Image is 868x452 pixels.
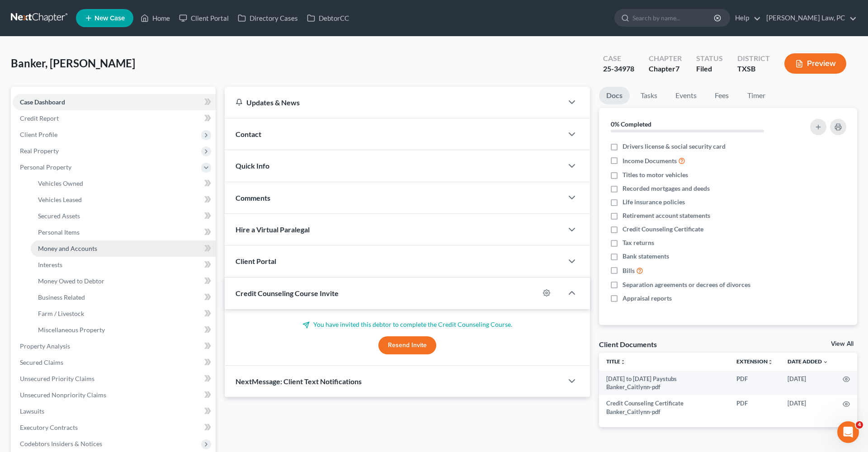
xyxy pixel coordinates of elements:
span: New Case [94,15,125,22]
span: Case Dashboard [20,98,65,106]
td: PDF [729,371,780,395]
div: Updates & News [236,98,552,107]
td: [DATE] [780,395,835,420]
span: Hire a Virtual Paralegal [236,225,310,234]
span: Client Profile [20,131,57,138]
a: Date Added expand_more [788,358,828,365]
td: [DATE] to [DATE] Paystubs Banker_Caitlynn-pdf [599,371,729,395]
a: Miscellaneous Property [31,322,216,338]
span: Retirement account statements [623,211,710,220]
div: Client Documents [599,339,657,349]
span: Client Portal [236,257,276,265]
a: Titleunfold_more [606,358,626,365]
span: Credit Report [20,114,59,122]
span: 7 [675,64,679,73]
span: Farm / Livestock [38,310,84,317]
span: Vehicles Leased [38,196,82,203]
a: Home [136,10,175,26]
span: Income Documents [623,156,677,165]
span: 4 [856,421,863,428]
a: Docs [599,87,630,104]
a: Business Related [31,289,216,306]
span: Codebtors Insiders & Notices [20,440,102,447]
span: Lawsuits [20,407,44,415]
span: Money and Accounts [38,245,97,252]
a: Personal Items [31,224,216,240]
a: [PERSON_NAME] Law, PC [762,10,857,26]
a: Unsecured Nonpriority Claims [13,387,216,403]
i: unfold_more [768,359,773,365]
div: TXSB [737,64,770,74]
div: Case [603,53,634,64]
div: Chapter [649,64,682,74]
a: Vehicles Leased [31,192,216,208]
a: Timer [740,87,773,104]
div: Filed [696,64,723,74]
span: Contact [236,130,261,138]
strong: 0% Completed [611,120,651,128]
span: Appraisal reports [623,294,672,303]
a: Unsecured Priority Claims [13,371,216,387]
a: Secured Claims [13,354,216,371]
span: Comments [236,193,270,202]
span: Tax returns [623,238,654,247]
td: Credit Counseling Certificate Banker_Caitlynn-pdf [599,395,729,420]
div: District [737,53,770,64]
a: Interests [31,257,216,273]
a: Farm / Livestock [31,306,216,322]
a: Fees [708,87,736,104]
p: You have invited this debtor to complete the Credit Counseling Course. [236,320,579,329]
span: Credit Counseling Certificate [623,225,703,234]
div: Chapter [649,53,682,64]
span: Titles to motor vehicles [623,170,688,179]
a: Directory Cases [233,10,302,26]
a: DebtorCC [302,10,354,26]
span: Real Property [20,147,59,155]
span: NextMessage: Client Text Notifications [236,377,362,386]
a: Lawsuits [13,403,216,419]
a: View All [831,341,854,347]
span: Recorded mortgages and deeds [623,184,710,193]
a: Case Dashboard [13,94,216,110]
span: Interests [38,261,62,268]
span: Secured Assets [38,212,80,220]
span: Property Analysis [20,342,70,350]
iframe: Intercom live chat [837,421,859,443]
a: Executory Contracts [13,419,216,436]
span: Life insurance policies [623,198,685,207]
a: Events [668,87,704,104]
i: expand_more [823,359,828,365]
div: 25-34978 [603,64,634,74]
span: Personal Items [38,228,80,236]
a: Money Owed to Debtor [31,273,216,289]
a: Tasks [633,87,665,104]
span: Bills [623,266,635,275]
a: Property Analysis [13,338,216,354]
a: Client Portal [175,10,233,26]
a: Extensionunfold_more [736,358,773,365]
button: Resend Invite [378,336,436,354]
span: Credit Counseling Course Invite [236,289,339,297]
button: Preview [784,53,846,74]
span: Bank statements [623,252,669,261]
td: PDF [729,395,780,420]
span: Business Related [38,293,85,301]
input: Search by name... [632,9,715,26]
span: Drivers license & social security card [623,142,726,151]
a: Money and Accounts [31,240,216,257]
span: Secured Claims [20,358,63,366]
i: unfold_more [620,359,626,365]
div: Status [696,53,723,64]
span: Money Owed to Debtor [38,277,104,285]
a: Vehicles Owned [31,175,216,192]
a: Credit Report [13,110,216,127]
span: Miscellaneous Property [38,326,105,334]
span: Quick Info [236,161,269,170]
span: Vehicles Owned [38,179,83,187]
span: Personal Property [20,163,71,171]
span: Unsecured Nonpriority Claims [20,391,106,399]
span: Executory Contracts [20,424,78,431]
span: Unsecured Priority Claims [20,375,94,382]
a: Secured Assets [31,208,216,224]
span: Separation agreements or decrees of divorces [623,280,750,289]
